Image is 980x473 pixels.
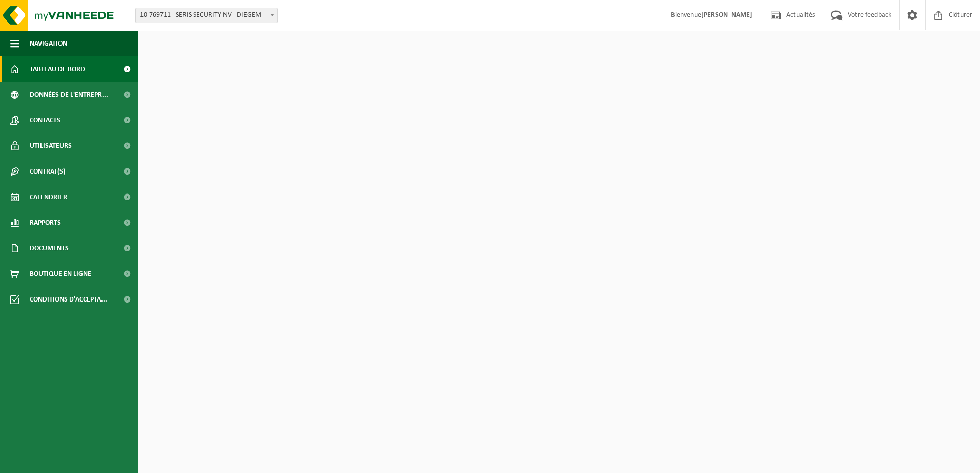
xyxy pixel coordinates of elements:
span: Navigation [30,31,67,56]
span: 10-769711 - SERIS SECURITY NV - DIEGEM [136,8,277,23]
span: Rapports [30,210,61,235]
span: Boutique en ligne [30,261,91,287]
span: Données de l'entrepr... [30,82,108,107]
span: Calendrier [30,184,67,210]
span: Contacts [30,107,60,133]
span: Conditions d'accepta... [30,287,107,312]
strong: [PERSON_NAME] [701,11,752,19]
span: Tableau de bord [30,56,85,82]
span: Contrat(s) [30,159,65,184]
span: Utilisateurs [30,133,72,159]
span: Documents [30,235,69,261]
span: 10-769711 - SERIS SECURITY NV - DIEGEM [135,8,278,23]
